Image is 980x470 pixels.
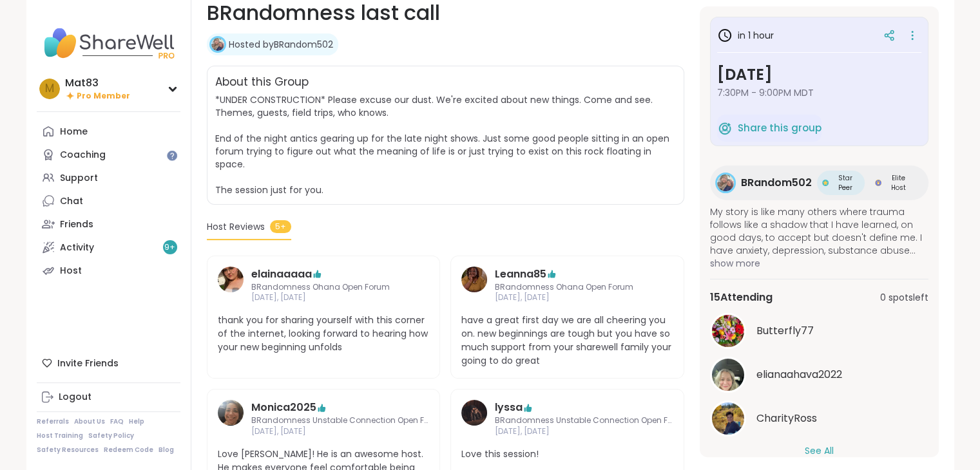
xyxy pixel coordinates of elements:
[215,74,309,91] h2: About this Group
[712,402,744,435] img: CharityRoss
[211,38,224,51] img: BRandom502
[461,267,487,292] img: Leanna85
[741,175,812,191] span: BRandom502
[60,241,94,254] div: Activity
[207,220,265,234] span: Host Reviews
[65,76,130,90] div: Mat83
[461,267,487,304] a: Leanna85
[756,367,842,382] span: elianaahava2022
[164,242,175,253] span: 9 +
[710,205,928,257] span: My story is like many others where trauma follows like a shadow that I have learned, on good days...
[717,86,921,99] span: 7:30PM - 9:00PM MDT
[712,359,744,391] img: elianaahava2022
[461,314,673,368] span: have a great first day we are all cheering you on. new beginnings are tough but you have so much ...
[45,80,54,97] span: M
[159,446,174,455] a: Blog
[37,120,180,143] a: Home
[60,126,88,138] div: Home
[495,282,640,293] span: BRandomness Ohana Open Forum
[218,314,430,354] span: thank you for sharing yourself with this corner of the internet, looking forward to hearing how y...
[495,400,523,415] a: lyssa
[110,417,124,426] a: FAQ
[717,174,734,191] img: BRandom502
[37,212,180,236] a: Friends
[60,195,83,208] div: Chat
[717,115,821,142] button: Share this group
[77,91,130,102] span: Pro Member
[37,386,180,409] a: Logout
[59,391,91,404] div: Logout
[60,172,98,185] div: Support
[717,28,774,43] h3: in 1 hour
[831,173,860,193] span: Star Peer
[37,189,180,212] a: Chat
[875,180,881,186] img: Elite Host
[251,267,312,282] a: elainaaaaa
[74,417,105,426] a: About Us
[167,151,177,161] iframe: Spotlight
[822,180,829,186] img: Star Peer
[756,411,817,426] span: CharityRoss
[218,267,244,292] img: elainaaaaa
[37,417,69,426] a: Referrals
[37,259,180,282] a: Host
[37,431,83,440] a: Host Training
[251,426,430,437] span: [DATE], [DATE]
[270,220,291,233] span: 5+
[461,400,487,426] img: lyssa
[251,282,396,293] span: BRandomness Ohana Open Forum
[717,63,921,86] h3: [DATE]
[60,265,82,277] div: Host
[60,218,93,231] div: Friends
[461,447,673,461] span: Love this session!
[37,166,180,189] a: Support
[461,400,487,437] a: lyssa
[37,352,180,375] div: Invite Friends
[37,21,180,66] img: ShareWell Nav Logo
[805,444,834,458] button: See All
[37,446,99,455] a: Safety Resources
[884,173,912,193] span: Elite Host
[710,313,928,349] a: Butterfly77Butterfly77
[129,417,144,426] a: Help
[495,426,673,437] span: [DATE], [DATE]
[710,357,928,393] a: elianaahava2022elianaahava2022
[60,149,106,162] div: Coaching
[251,415,430,426] span: BRandomness Unstable Connection Open Forum
[218,400,244,426] img: Monica2025
[710,165,928,200] a: BRandom502BRandom502Star PeerStar PeerElite HostElite Host
[880,291,928,305] span: 0 spots left
[37,143,180,166] a: Coaching
[495,267,546,282] a: Leanna85
[218,267,244,304] a: elainaaaaa
[495,292,640,303] span: [DATE], [DATE]
[215,93,669,196] span: *UNDER CONSTRUCTION* Please excuse our dust. We're excited about new things. Come and see. Themes...
[37,236,180,259] a: Activity9+
[251,400,316,415] a: Monica2025
[710,257,928,270] span: show more
[229,38,333,51] a: Hosted byBRandom502
[218,400,244,437] a: Monica2025
[495,415,673,426] span: BRandomness Unstable Connection Open Forum
[251,292,396,303] span: [DATE], [DATE]
[710,400,928,437] a: CharityRossCharityRoss
[104,446,153,455] a: Redeem Code
[710,290,773,305] span: 15 Attending
[712,315,744,347] img: Butterfly77
[88,431,134,440] a: Safety Policy
[738,121,821,136] span: Share this group
[756,323,814,339] span: Butterfly77
[717,120,733,136] img: ShareWell Logomark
